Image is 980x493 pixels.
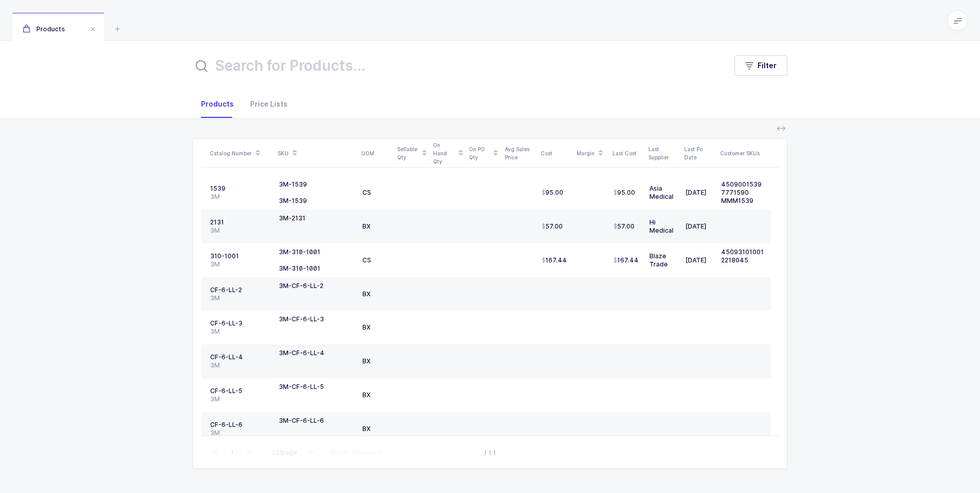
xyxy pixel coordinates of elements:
[279,315,324,323] div: 3M-CF-6-LL-3
[397,145,427,162] div: Sellable Qty
[210,395,271,403] div: 3M
[362,357,390,365] div: BX
[278,145,355,162] div: SKU
[612,149,642,157] div: Last Cost
[649,184,677,201] div: Asia Medical
[23,25,65,33] span: Products
[210,421,271,429] div: CF-6-LL-6
[210,227,271,235] div: 3M
[361,149,391,157] div: UOM
[758,60,777,71] span: Filter
[279,248,320,256] div: 3M-310-1001
[279,214,305,222] div: 3M-2131
[685,256,713,264] div: [DATE]
[210,218,271,227] div: 2131
[210,252,271,260] div: 310-1001
[279,383,324,391] div: 3M-CF-6-LL-5
[649,218,677,235] div: Hi Medical
[210,193,271,201] div: 3M
[193,53,714,78] input: Search for Products...
[210,184,271,193] div: 1539
[542,256,567,264] span: 167.44
[279,264,320,273] div: 3M-310-1001
[279,180,307,189] div: 3M-1539
[541,149,570,157] div: Cost
[210,286,271,294] div: CF-6-LL-2
[542,189,563,197] span: 95.00
[210,327,271,336] div: 3M
[279,282,323,290] div: 3M-CF-6-LL-2
[210,260,271,269] div: 3M
[577,145,606,162] div: Margin
[721,180,762,189] div: 4509001539
[505,145,535,161] div: Avg Sales Price
[242,90,288,118] div: Price Lists
[279,197,307,205] div: 3M-1539
[614,189,635,197] span: 95.00
[362,425,390,433] div: BX
[542,222,563,231] span: 57.00
[362,222,390,231] div: BX
[362,391,390,399] div: BX
[362,189,390,197] div: CS
[210,353,271,361] div: CF-6-LL-4
[279,417,324,425] div: 3M-CF-6-LL-6
[279,349,324,357] div: 3M-CF-6-LL-4
[433,141,463,166] div: On Hand Qty
[362,323,390,332] div: BX
[210,361,271,369] div: 3M
[614,256,639,264] span: 167.44
[210,294,271,302] div: 3M
[648,145,678,161] div: Last Supplier
[721,189,762,197] div: 7771590
[721,248,762,256] div: 45093101001
[720,149,768,157] div: Customer SKUs
[210,429,271,437] div: 3M
[734,55,787,76] button: Filter
[721,256,762,264] div: 2218045
[469,145,499,162] div: On PO Qty
[362,290,390,298] div: BX
[210,387,271,395] div: CF-6-LL-5
[210,145,272,162] div: Catalog Number
[685,222,713,231] div: [DATE]
[201,90,242,118] div: Products
[210,319,271,327] div: CF-6-LL-3
[685,189,713,197] div: [DATE]
[684,145,714,161] div: Last Po Date
[649,252,677,269] div: Blaze Trade
[614,222,635,231] span: 57.00
[721,197,762,205] div: MMM1539
[362,256,390,264] div: CS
